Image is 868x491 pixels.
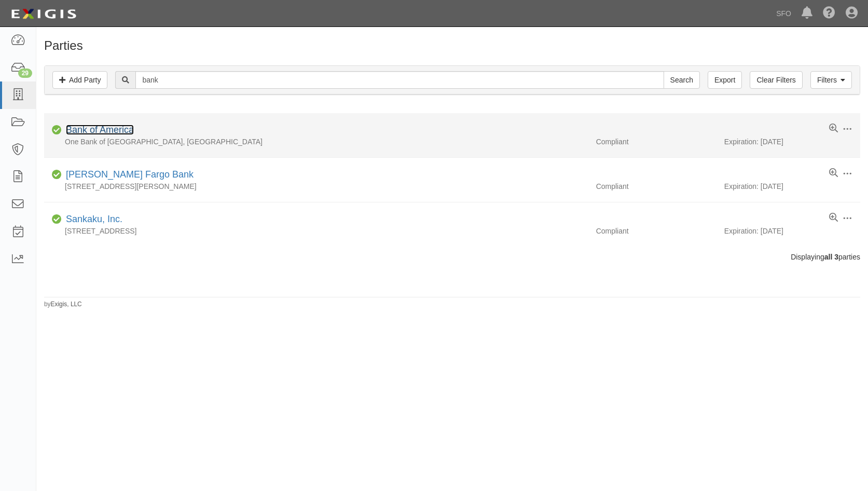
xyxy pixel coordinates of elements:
i: Compliant [52,171,62,179]
div: Compliant [588,226,724,236]
img: logo-5460c22ac91f19d4615b14bd174203de0afe785f0fc80cf4dbbc73dc1793850b.png [8,5,79,23]
div: Wells Fargo Bank [62,168,194,182]
div: Sankaku, Inc. [62,213,122,226]
a: Bank of America [66,125,134,135]
a: Export [708,71,742,89]
div: 29 [18,69,32,78]
div: [STREET_ADDRESS][PERSON_NAME] [44,181,588,192]
a: Clear Filters [750,71,802,89]
i: Help Center - Complianz [823,7,835,20]
div: One Bank of [GEOGRAPHIC_DATA], [GEOGRAPHIC_DATA] [44,137,588,147]
small: by [44,300,82,309]
i: Compliant [52,127,62,134]
a: Add Party [52,71,107,89]
a: [PERSON_NAME] Fargo Bank [66,169,194,180]
div: Expiration: [DATE] [724,226,860,236]
a: SFO [771,3,796,24]
a: View results summary [829,168,838,179]
div: Expiration: [DATE] [724,181,860,192]
div: Compliant [588,137,724,147]
b: all 3 [824,253,838,261]
input: Search [664,71,700,89]
a: Exigis, LLC [51,301,82,308]
a: View results summary [829,213,838,223]
input: Search [135,71,664,89]
a: Sankaku, Inc. [66,214,122,224]
i: Compliant [52,216,62,223]
div: Compliant [588,181,724,192]
div: [STREET_ADDRESS] [44,226,588,236]
div: Displaying parties [36,252,868,262]
a: View results summary [829,124,838,134]
a: Filters [810,71,852,89]
div: Expiration: [DATE] [724,137,860,147]
div: Bank of America [62,124,134,137]
h1: Parties [44,39,860,52]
